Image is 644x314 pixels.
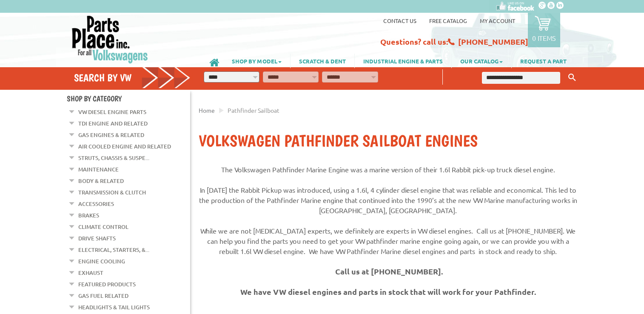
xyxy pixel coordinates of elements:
[228,106,279,114] span: Pathfinder Sailboat
[78,187,146,198] a: Transmission & Clutch
[199,131,577,151] h1: Volkswagen Pathfinder Sailboat Engines
[335,266,443,276] strong: Call us at [PHONE_NUMBER].
[78,175,124,186] a: Body & Related
[78,118,148,129] a: TDI Engine and Related
[223,54,290,68] a: SHOP BY MODEL
[200,226,576,255] span: While we are not [MEDICAL_DATA] experts, we definitely are experts in VW diesel engines. Call us ...
[240,287,536,297] strong: We have VW diesel engines and parts in stock that will work for your Pathfinder.
[78,141,171,152] a: Air Cooled Engine and Related
[78,221,128,232] a: Climate Control
[566,71,578,85] button: Keyword Search
[78,106,146,117] a: VW Diesel Engine Parts
[78,164,119,175] a: Maintenance
[78,244,149,255] a: Electrical, Starters, &...
[78,302,150,313] a: Headlights & Tail Lights
[67,94,190,103] h4: Shop By Category
[78,290,128,301] a: Gas Fuel Related
[78,267,103,278] a: Exhaust
[78,129,144,140] a: Gas Engines & Related
[199,106,215,114] a: Home
[429,17,467,24] a: Free Catalog
[452,54,511,68] a: OUR CATALOG
[78,210,99,221] a: Brakes
[78,233,116,244] a: Drive Shafts
[78,198,114,209] a: Accessories
[512,54,575,68] a: REQUEST A PART
[355,54,451,68] a: INDUSTRIAL ENGINE & PARTS
[383,17,416,24] a: Contact us
[199,186,577,214] span: In [DATE] the Rabbit Pickup was introduced, using a 1.6l, 4 cylinder diesel engine that was relia...
[78,152,149,163] a: Struts, Chassis & Suspe...
[74,71,191,84] h4: Search by VW
[221,165,555,174] span: The Volkswagen Pathfinder Marine Engine was a marine version of their 1.6l Rabbit pick-up truck d...
[532,34,556,42] p: 0 items
[528,13,560,47] a: 0 items
[291,54,354,68] a: SCRATCH & DENT
[78,256,125,267] a: Engine Cooling
[480,17,515,24] a: My Account
[71,15,149,64] img: Parts Place Inc!
[78,279,136,290] a: Featured Products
